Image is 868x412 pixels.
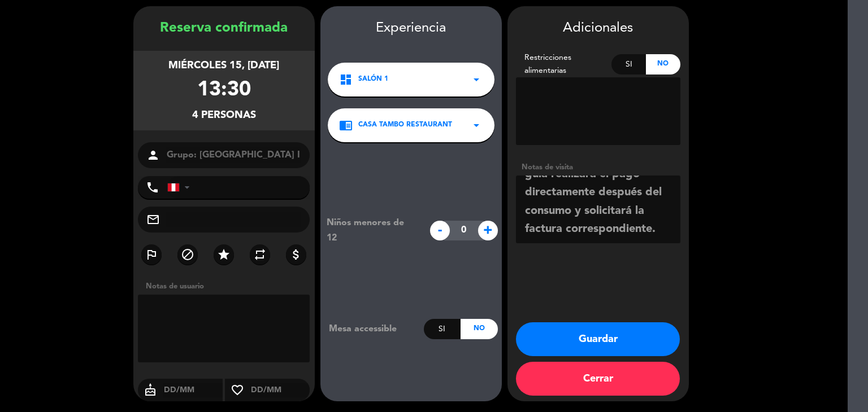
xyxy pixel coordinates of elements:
[318,216,424,245] div: Niños menores de 12
[358,120,452,131] span: Casa Tambo Restaurant
[168,58,279,74] div: miércoles 15, [DATE]
[289,248,303,261] i: attach_money
[611,54,646,74] div: Si
[140,280,315,292] div: Notas de usuario
[138,383,163,397] i: cake
[320,322,424,336] div: Mesa accessible
[430,221,450,240] span: -
[516,51,612,77] div: Restricciones alimentarias
[181,248,194,261] i: block
[339,73,353,86] i: dashboard
[470,73,483,86] i: arrow_drop_down
[358,74,388,85] span: Salón 1
[516,17,680,40] div: Adicionales
[470,119,483,132] i: arrow_drop_down
[168,177,194,198] div: Peru (Perú): +51
[146,181,159,194] i: phone
[320,17,502,40] div: Experiencia
[146,148,160,162] i: person
[461,319,497,339] div: No
[339,119,353,132] i: chrome_reader_mode
[478,221,498,240] span: +
[253,248,267,261] i: repeat
[133,17,315,40] div: Reserva confirmada
[146,213,160,226] i: mail_outline
[516,322,680,356] button: Guardar
[516,161,680,173] div: Notas de visita
[516,362,680,396] button: Cerrar
[424,319,461,339] div: Si
[192,107,256,124] div: 4 personas
[163,383,223,397] input: DD/MM
[217,248,231,261] i: star
[250,383,310,397] input: DD/MM
[145,248,158,261] i: outlined_flag
[197,74,251,107] div: 13:30
[646,54,680,74] div: No
[225,383,250,397] i: favorite_border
